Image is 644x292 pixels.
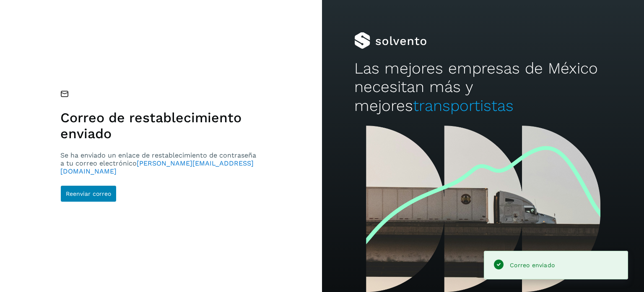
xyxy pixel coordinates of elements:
[60,159,254,175] span: [PERSON_NAME][EMAIL_ADDRESS][DOMAIN_NAME]
[413,97,514,115] span: transportistas
[60,110,260,142] h1: Correo de restablecimiento enviado
[354,59,612,115] h2: Las mejores empresas de México necesitan más y mejores
[60,151,260,176] p: Se ha enviado un enlace de restablecimiento de contraseña a tu correo electrónico
[60,185,117,202] button: Reenviar correo
[66,191,111,197] span: Reenviar correo
[510,262,555,268] span: Correo enviado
